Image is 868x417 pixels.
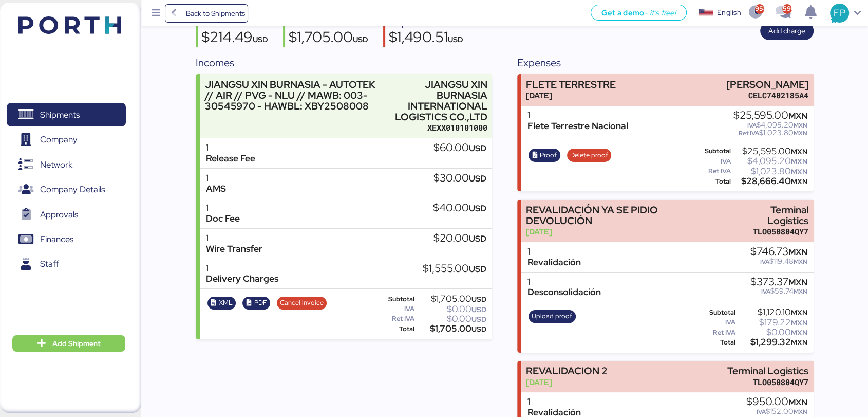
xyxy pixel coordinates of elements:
[726,79,808,90] div: [PERSON_NAME]
[40,232,73,247] span: Finances
[750,277,807,288] div: $373.37
[532,311,572,322] span: Upload proof
[40,257,59,271] span: Staff
[277,297,327,310] button: Cancel invoice
[788,277,807,288] span: MXN
[788,110,807,121] span: MXN
[791,157,807,166] span: MXN
[375,315,414,322] div: Ret IVA
[468,142,486,154] span: USD
[738,319,807,327] div: $179.22
[471,295,486,304] span: USD
[794,408,807,416] span: MXN
[527,277,601,287] div: 1
[417,305,486,313] div: $0.00
[471,324,486,334] span: USD
[791,318,807,328] span: MXN
[185,7,244,20] span: Back to Shipments
[526,79,616,90] div: FLETE TERRESTRE
[526,205,724,226] div: REVALIDACIÓN YA SE PIDIO DEVOLUCIÓN
[728,205,808,226] div: Terminal Logistics
[385,79,487,123] div: JIANGSU XIN BURNASIA INTERNATIONAL LOGISTICS CO.,LTD
[696,158,731,165] div: IVA
[40,107,80,122] span: Shipments
[206,153,255,164] div: Release Fee
[727,377,808,388] div: TLO050804QY7
[206,184,226,194] div: AMS
[794,121,807,130] span: MXN
[567,149,612,162] button: Delete proof
[448,34,463,44] span: USD
[219,297,233,309] span: XML
[738,329,807,336] div: $0.00
[834,6,845,20] span: FP
[7,153,126,176] a: Network
[52,337,101,350] span: Add Shipment
[206,142,255,153] div: 1
[432,203,486,214] div: $40.00
[205,79,380,112] div: JIANGSU XIN BURNASIA - AUTOTEK // AIR // PVG - NLU // MAWB: 003-30545970 - HAWBL: XBY2508008
[280,297,324,309] span: Cancel invoice
[733,148,807,155] div: $25,595.00
[791,338,807,347] span: MXN
[733,177,807,185] div: $28,666.40
[527,246,581,257] div: 1
[471,315,486,324] span: USD
[471,305,486,314] span: USD
[468,233,486,244] span: USD
[791,147,807,156] span: MXN
[7,252,126,276] a: Staff
[768,25,805,37] span: Add charge
[696,148,731,155] div: Subtotal
[468,203,486,214] span: USD
[760,258,769,266] span: IVA
[760,22,814,40] button: Add charge
[40,132,78,147] span: Company
[206,274,278,284] div: Delivery Charges
[728,226,808,237] div: TLO050804QY7
[747,121,757,130] span: IVA
[696,339,735,346] div: Total
[788,246,807,258] span: MXN
[738,309,807,316] div: $1,120.10
[757,408,766,416] span: IVA
[696,319,735,326] div: IVA
[746,396,807,408] div: $950.00
[526,226,724,237] div: [DATE]
[7,228,126,251] a: Finances
[206,213,240,224] div: Doc Fee
[746,408,807,415] div: $152.00
[375,305,414,313] div: IVA
[7,103,126,126] a: Shipments
[791,328,807,337] span: MXN
[206,233,262,244] div: 1
[527,121,628,132] div: Flete Terrestre Nacional
[527,287,601,298] div: Desconsolidación
[738,338,807,346] div: $1,299.32
[791,308,807,317] span: MXN
[794,287,807,296] span: MXN
[788,396,807,408] span: MXN
[750,287,807,295] div: $59.74
[40,182,105,197] span: Company Details
[196,55,492,70] div: Incomes
[206,203,240,213] div: 1
[353,34,368,44] span: USD
[529,310,576,323] button: Upload proof
[206,263,278,274] div: 1
[433,233,486,244] div: $20.00
[468,173,486,184] span: USD
[527,110,628,121] div: 1
[696,178,731,185] div: Total
[12,335,125,352] button: Add Shipment
[433,173,486,184] div: $30.00
[40,207,78,222] span: Approvals
[207,297,236,310] button: XML
[254,297,267,309] span: PDF
[40,157,72,172] span: Network
[750,258,807,265] div: $119.48
[739,129,759,137] span: Ret IVA
[253,34,268,44] span: USD
[422,263,486,275] div: $1,555.00
[750,246,807,258] div: $746.73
